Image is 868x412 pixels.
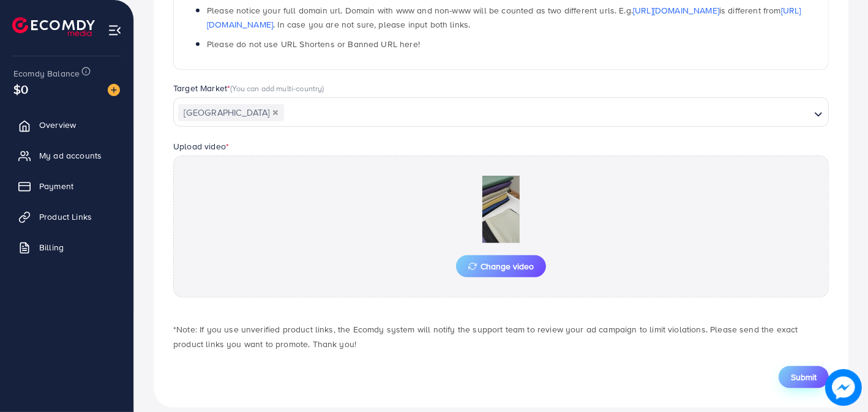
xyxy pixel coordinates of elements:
p: *Note: If you use unverified product links, the Ecomdy system will notify the support team to rev... [173,322,829,351]
span: Billing [39,241,64,253]
button: Change video [456,255,546,277]
span: Change video [468,262,534,271]
span: Ecomdy Balance [13,67,80,80]
img: logo [12,17,95,36]
span: Please notice your full domain url. Domain with www and non-www will be counted as two different ... [207,4,801,31]
a: My ad accounts [9,143,124,168]
span: My ad accounts [39,149,102,162]
span: Overview [39,119,76,131]
span: Product Links [39,211,92,223]
button: Deselect Pakistan [272,110,279,116]
div: Search for option [173,97,829,127]
span: Payment [39,180,73,192]
a: Billing [9,235,124,260]
span: Please do not use URL Shortens or Banned URL here! [207,38,420,50]
span: $0 [13,80,28,98]
label: Upload video [173,140,229,152]
img: menu [108,23,122,37]
img: image [825,369,862,406]
a: Product Links [9,204,124,229]
a: Payment [9,174,124,198]
img: image [108,84,120,96]
button: Submit [779,366,829,388]
input: Search for option [285,103,809,122]
span: Submit [791,371,817,383]
span: [GEOGRAPHIC_DATA] [178,104,284,121]
a: Overview [9,113,124,137]
label: Target Market [173,82,324,94]
img: Preview Image [440,176,563,243]
span: (You can add multi-country) [230,83,324,94]
a: [URL][DOMAIN_NAME] [633,4,719,17]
